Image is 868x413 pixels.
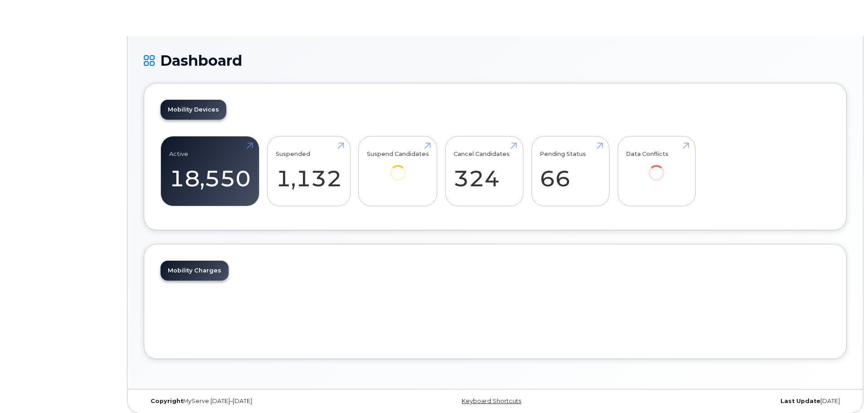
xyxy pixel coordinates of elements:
div: [DATE] [612,398,847,405]
a: Keyboard Shortcuts [462,398,521,404]
a: Cancel Candidates 324 [454,141,515,201]
a: Mobility Charges [161,261,229,281]
a: Pending Status 66 [540,141,601,201]
a: Suspend Candidates [367,141,429,194]
a: Suspended 1,132 [276,141,342,201]
strong: Last Update [780,398,820,404]
div: MyServe [DATE]–[DATE] [144,398,378,405]
h1: Dashboard [144,53,847,68]
a: Active 18,550 [169,141,251,201]
a: Mobility Devices [161,100,226,120]
a: Data Conflicts [626,141,687,194]
strong: Copyright [151,398,183,404]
